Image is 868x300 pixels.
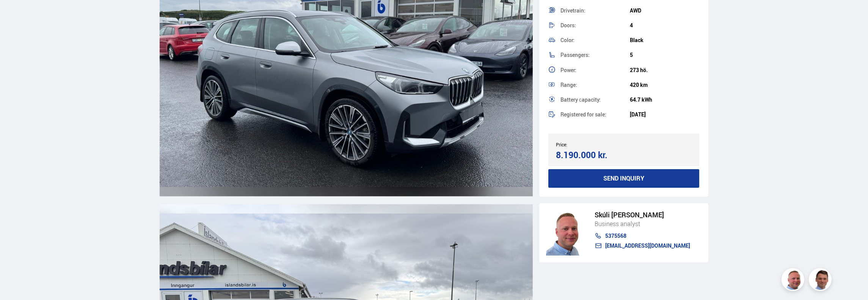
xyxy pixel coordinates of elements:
img: siFngHWaQ9KaOqBr.png [783,269,805,292]
div: [DATE] [630,112,699,118]
img: FbJEzSuNWCJXmdc-.webp [810,269,833,292]
div: Power: [560,68,630,73]
div: 5 [630,52,699,58]
div: Color: [560,38,630,43]
div: 8.190.000 kr. [556,150,622,160]
div: Registered for sale: [560,112,630,117]
a: 5375568 [595,233,690,239]
div: Doors: [560,23,630,28]
div: 64.7 kWh [630,97,699,103]
div: Range: [560,82,630,88]
div: Skúli [PERSON_NAME] [595,211,690,219]
div: 273 hö. [630,67,699,73]
button: Opna LiveChat spjallviðmót [6,3,29,26]
div: Battery сapacity: [560,97,630,102]
div: Price: [556,142,624,147]
div: Passengers: [560,52,630,58]
img: siFngHWaQ9KaOqBr.png [546,210,587,256]
button: Send inquiry [548,169,700,188]
div: 4 [630,22,699,28]
div: AWD [630,8,699,14]
div: Black [630,37,699,43]
div: Business analyst [595,219,690,229]
a: [EMAIL_ADDRESS][DOMAIN_NAME] [595,243,690,249]
div: 420 km [630,82,699,88]
div: Drivetrain: [560,8,630,13]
